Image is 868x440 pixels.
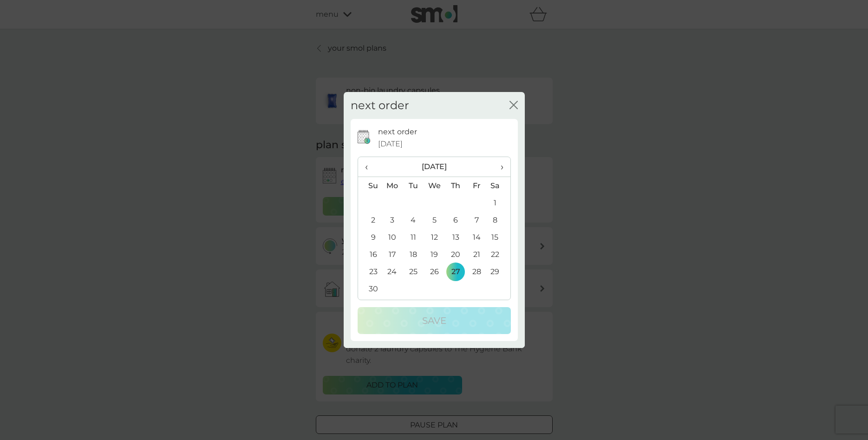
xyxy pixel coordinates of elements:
[424,263,445,280] td: 26
[378,138,403,150] span: [DATE]
[424,246,445,263] td: 19
[466,177,487,195] th: Fr
[358,246,382,263] td: 16
[424,211,445,229] td: 5
[509,101,518,111] button: close
[445,263,466,280] td: 27
[487,263,510,280] td: 29
[403,177,424,195] th: Tu
[358,280,382,297] td: 30
[487,211,510,229] td: 8
[382,263,403,280] td: 24
[494,157,503,177] span: ›
[382,229,403,246] td: 10
[487,229,510,246] td: 15
[466,211,487,229] td: 7
[358,177,382,195] th: Su
[382,246,403,263] td: 17
[382,211,403,229] td: 3
[445,246,466,263] td: 20
[487,246,510,263] td: 22
[487,177,510,195] th: Sa
[445,211,466,229] td: 6
[466,246,487,263] td: 21
[424,177,445,195] th: We
[403,263,424,280] td: 25
[466,229,487,246] td: 14
[422,313,446,328] p: Save
[358,307,511,334] button: Save
[358,211,382,229] td: 2
[378,126,417,138] p: next order
[487,194,510,211] td: 1
[351,99,409,112] h2: next order
[445,229,466,246] td: 13
[466,263,487,280] td: 28
[424,229,445,246] td: 12
[403,211,424,229] td: 4
[445,177,466,195] th: Th
[382,177,403,195] th: Mo
[358,229,382,246] td: 9
[403,246,424,263] td: 18
[358,263,382,280] td: 23
[382,157,487,177] th: [DATE]
[403,229,424,246] td: 11
[365,157,375,177] span: ‹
